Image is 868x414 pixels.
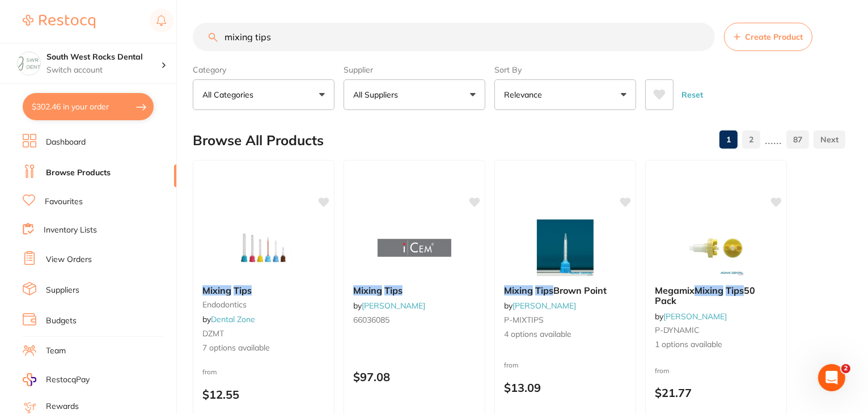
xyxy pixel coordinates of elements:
span: DZMT [202,328,224,339]
img: Mixing Tips Brown Point [528,219,602,276]
p: All Categories [202,89,258,100]
p: ...... [765,133,782,146]
iframe: Intercom live chat [818,364,845,391]
a: Rewards [46,401,79,412]
span: RestocqPay [46,374,90,386]
img: RestocqPay [23,373,36,386]
button: Create Product [724,23,812,51]
a: Favourites [45,196,83,208]
p: $97.08 [353,370,476,383]
span: 2 [841,364,850,373]
span: by [655,311,727,322]
p: $21.77 [655,386,777,399]
b: Mixing Tips [353,285,476,295]
em: Mixing [504,285,533,296]
h4: South West Rocks Dental [46,52,161,63]
label: Category [193,65,335,75]
span: from [504,361,519,369]
label: Supplier [344,65,485,75]
span: P-DYNAMIC [655,325,700,335]
span: P-MIXTIPS [504,315,544,325]
span: Megamix [655,285,695,296]
span: by [504,301,576,311]
p: $12.55 [202,388,325,401]
em: Tips [384,285,403,296]
a: 2 [742,128,760,151]
p: Switch account [46,65,161,76]
a: 1 [719,128,738,151]
a: RestocqPay [23,373,90,386]
span: 7 options available [202,343,325,354]
button: All Categories [193,79,335,110]
a: 87 [786,128,809,151]
p: $13.09 [504,381,626,394]
a: Dental Zone [211,314,255,324]
a: Browse Products [46,167,111,179]
a: Inventory Lists [44,225,97,236]
a: Suppliers [46,285,79,296]
b: Mixing Tips [202,285,325,295]
span: Brown Point [553,285,607,296]
a: Restocq Logo [23,9,95,35]
span: Create Product [745,32,803,41]
small: Endodontics [202,300,325,309]
span: by [353,301,425,311]
span: 4 options available [504,329,626,340]
button: All Suppliers [344,79,485,110]
button: $302.46 in your order [23,93,154,120]
p: Relevance [504,89,547,100]
em: Tips [726,285,744,296]
button: Relevance [494,79,636,110]
span: 50 Pack [655,285,755,306]
em: Tips [234,285,252,296]
a: [PERSON_NAME] [663,311,727,322]
img: South West Rocks Dental [18,52,40,75]
img: Mixing Tips [227,219,300,276]
span: from [202,367,217,376]
a: Team [46,345,66,357]
a: [PERSON_NAME] [513,301,576,311]
a: View Orders [46,254,92,265]
img: Restocq Logo [23,15,95,28]
button: Reset [678,79,706,110]
img: Megamix Mixing Tips 50 Pack [679,219,753,276]
a: Budgets [46,315,77,327]
span: 1 options available [655,339,777,350]
a: Dashboard [46,137,86,148]
label: Sort By [494,65,636,75]
em: Mixing [202,285,231,296]
input: Search Products [193,23,715,51]
h2: Browse All Products [193,133,324,149]
b: Megamix Mixing Tips 50 Pack [655,285,777,306]
span: from [655,366,670,375]
a: [PERSON_NAME] [362,301,425,311]
p: All Suppliers [353,89,403,100]
em: Mixing [695,285,723,296]
span: by [202,314,255,324]
img: Mixing Tips [378,219,451,276]
span: 66036085 [353,315,389,325]
em: Tips [535,285,553,296]
em: Mixing [353,285,382,296]
b: Mixing Tips Brown Point [504,285,626,295]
